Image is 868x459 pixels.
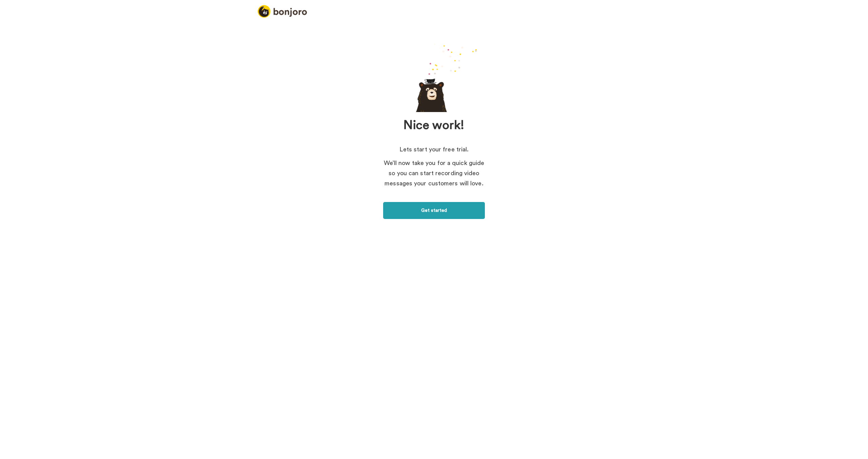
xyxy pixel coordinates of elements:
p: We’ll now take you for a quick guide so you can start recording video messages your customers wil... [383,158,485,188]
div: animation [410,44,485,112]
h1: Nice work! [358,119,510,132]
p: Lets start your free trial. [383,144,485,154]
img: logo_full.png [258,5,307,18]
a: Get started [383,202,485,219]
